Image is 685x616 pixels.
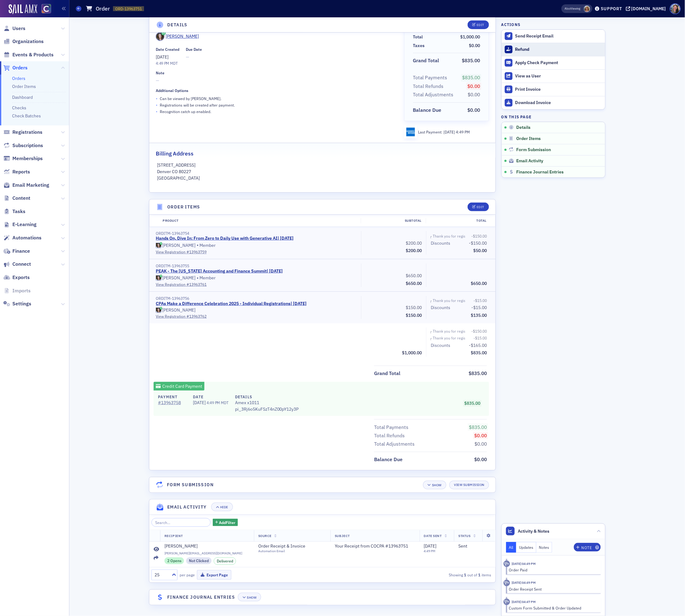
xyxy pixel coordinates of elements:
[374,440,415,448] div: Total Adjustments
[509,605,596,611] div: Custom Form Submitted & Order Updated
[430,336,432,341] span: ┌
[501,22,521,27] h4: Actions
[471,350,487,356] span: $835.00
[3,221,37,228] a: E-Learning
[374,456,405,463] span: Balance Due
[443,129,456,134] span: [DATE]
[433,233,465,239] span: Thank you for registering for the PEAK: Colorado Accounting and Finance Summit, you will receive ...
[156,150,194,158] h2: Billing Address
[504,580,510,586] div: Activity
[186,54,202,60] span: —
[515,47,602,52] div: Refund
[162,308,195,313] div: [PERSON_NAME]
[424,534,442,538] span: Date Sent
[468,20,489,29] button: Edit
[158,218,361,223] div: Product
[156,77,395,84] span: —
[186,47,202,52] div: Due Date
[474,432,487,439] span: $0.00
[460,34,480,40] span: $1,000.00
[3,25,25,32] a: Users
[431,240,452,247] span: Discounts
[167,22,188,28] h4: Details
[156,275,357,281] div: Member
[162,275,195,281] div: [PERSON_NAME]
[12,76,25,81] a: Orders
[467,83,480,89] span: $0.00
[601,6,622,11] div: Support
[413,42,427,49] span: Taxes
[462,74,480,81] span: $835.00
[413,57,442,64] span: Grand Total
[156,264,357,268] div: ORDITM-13963755
[516,125,530,130] span: Details
[471,305,487,310] span: -$15.00
[3,300,31,307] a: Settings
[515,33,602,39] div: Send Receipt Email
[258,544,320,553] a: Order Receipt & InvoiceAutomation Email
[431,342,450,349] div: Discounts
[3,168,30,175] a: Reports
[151,518,211,527] input: Search…
[156,308,195,313] a: [PERSON_NAME]
[413,91,456,98] span: Total Adjustments
[565,7,581,11] span: Viewing
[41,4,51,14] img: SailAMX
[156,54,168,60] span: [DATE]
[158,394,186,400] h4: Payment
[160,109,211,114] p: Recognition catch up enabled.
[193,394,228,400] h4: Date
[197,242,199,248] span: •
[432,483,442,487] div: Show
[516,169,564,175] span: Finance Journal Entries
[12,84,36,89] a: Order Items
[413,74,447,81] div: Total Payments
[474,441,487,447] span: $0.00
[406,240,422,246] span: $200.00
[418,129,470,135] div: Last Payment:
[156,231,357,236] div: ORDITM-13963754
[504,561,510,567] div: Activity
[469,43,480,48] span: $0.00
[12,129,42,136] span: Registrations
[406,305,422,310] span: $150.00
[504,599,510,605] div: Activity
[413,57,439,64] div: Grand Total
[374,424,411,431] span: Total Payments
[515,87,602,92] div: Print Invoice
[382,572,491,578] div: Showing out of items
[431,342,452,349] span: Discounts
[166,33,199,40] div: [PERSON_NAME]
[156,269,283,274] a: PEAK - The [US_STATE] Accounting and Finance Summit| [DATE]
[462,57,480,63] span: $835.00
[156,242,357,248] div: Member
[12,168,30,175] span: Reports
[3,142,43,149] a: Subscriptions
[413,107,442,114] div: Balance Due
[156,275,195,281] a: [PERSON_NAME]
[156,108,158,115] span: •
[502,43,605,56] button: Refund
[509,586,596,592] div: Order Receipt Sent
[502,96,605,109] a: Download Invoice
[565,7,571,11] div: Also
[516,147,551,153] span: Form Submission
[167,504,207,510] h4: Email Activity
[424,549,436,553] time: 4:49 PM
[512,600,536,604] time: 7/9/2025 04:47 PM
[469,343,487,348] span: -$165.00
[12,51,54,58] span: Events & Products
[477,572,482,578] strong: 1
[9,4,37,14] img: SailAMX
[424,543,437,549] span: [DATE]
[160,96,221,101] p: Can be viewed by [PERSON_NAME] .
[361,218,426,223] div: Subtotal
[374,432,405,439] div: Total Refunds
[193,400,207,405] span: [DATE]
[220,400,229,405] span: MDT
[402,350,422,356] span: $1,000.00
[156,301,307,307] a: CPAs Make a Difference Celebration 2025 - Individual Registrations| [DATE]
[474,456,487,462] span: $0.00
[3,195,30,202] a: Content
[12,234,41,241] span: Automations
